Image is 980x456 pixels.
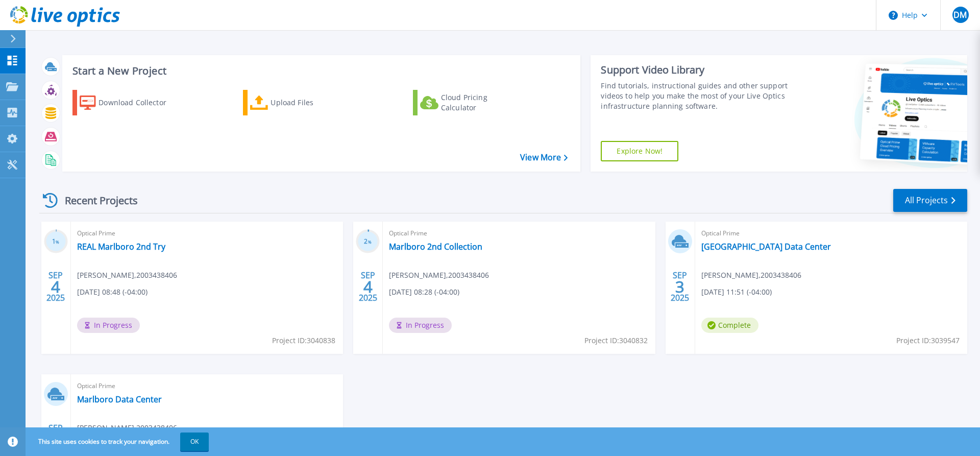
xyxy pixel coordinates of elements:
span: [PERSON_NAME] , 2003438406 [389,270,489,281]
span: Optical Prime [701,228,961,239]
a: View More [520,153,568,162]
span: In Progress [389,318,452,333]
span: % [368,239,372,245]
span: 4 [51,282,60,291]
div: Upload Files [271,92,352,113]
a: Upload Files [243,90,357,115]
div: Download Collector [99,92,180,113]
div: SEP 2025 [670,268,690,305]
span: [PERSON_NAME] , 2003438406 [77,270,177,281]
span: 3 [675,282,684,291]
span: Optical Prime [389,228,649,239]
h3: Start a New Project [72,65,568,77]
span: Optical Prime [77,380,337,392]
span: [DATE] 11:51 (-04:00) [701,286,772,298]
a: Marlboro Data Center [77,394,162,404]
span: [PERSON_NAME] , 2003438406 [77,422,177,434]
div: Recent Projects [39,188,152,213]
div: Cloud Pricing Calculator [441,92,523,113]
span: [DATE] 08:48 (-04:00) [77,286,148,298]
a: Cloud Pricing Calculator [413,90,527,115]
h3: 2 [356,236,380,248]
span: Optical Prime [77,228,337,239]
span: DM [953,11,967,19]
span: Project ID: 3040832 [584,335,648,346]
div: Support Video Library [601,63,793,77]
a: [GEOGRAPHIC_DATA] Data Center [701,242,831,252]
div: SEP 2025 [46,268,65,305]
span: % [56,239,59,245]
span: In Progress [77,318,140,333]
div: Find tutorials, instructional guides and other support videos to help you make the most of your L... [601,81,793,111]
a: All Projects [893,189,967,212]
a: Marlboro 2nd Collection [389,242,482,252]
span: Complete [701,318,758,333]
span: 4 [363,282,373,291]
span: Project ID: 3040838 [272,335,335,346]
a: REAL Marlboro 2nd Try [77,242,165,252]
h3: 1 [44,236,68,248]
a: Download Collector [72,90,186,115]
span: Project ID: 3039547 [896,335,960,346]
span: This site uses cookies to track your navigation. [28,433,209,451]
span: [PERSON_NAME] , 2003438406 [701,270,801,281]
div: SEP 2025 [358,268,378,305]
a: Explore Now! [601,141,678,161]
span: [DATE] 08:28 (-04:00) [389,286,459,298]
button: OK [180,433,209,451]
